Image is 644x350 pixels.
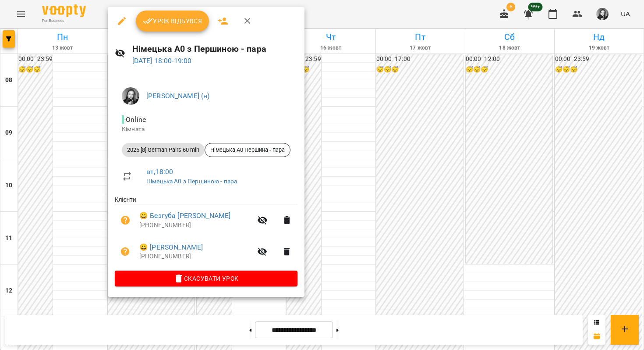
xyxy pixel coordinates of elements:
[132,57,192,65] a: [DATE] 18:00-19:00
[122,273,290,284] span: Скасувати Урок
[205,146,290,154] span: Німецька А0 Першина - пара
[122,115,148,124] span: - Online
[139,242,203,253] a: 😀 [PERSON_NAME]
[115,195,297,270] ul: Клієнти
[136,11,209,32] button: Урок відбувся
[115,241,136,262] button: Візит ще не сплачено. Додати оплату?
[122,87,139,105] img: 9e1ebfc99129897ddd1a9bdba1aceea8.jpg
[122,146,205,154] span: 2025 [8] German Pairs 60 min
[115,271,297,286] button: Скасувати Урок
[146,168,173,176] a: вт , 18:00
[146,178,237,185] a: Німецька А0 з Першиною - пара
[122,125,290,134] p: Кімната
[132,42,297,56] h6: Німецька А0 з Першиною - пара
[139,211,230,221] a: 😀 Безгуба [PERSON_NAME]
[139,252,252,261] p: [PHONE_NUMBER]
[146,92,210,100] a: [PERSON_NAME] (н)
[143,16,202,26] span: Урок відбувся
[115,210,136,231] button: Візит ще не сплачено. Додати оплату?
[205,143,290,157] div: Німецька А0 Першина - пара
[139,221,252,230] p: [PHONE_NUMBER]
